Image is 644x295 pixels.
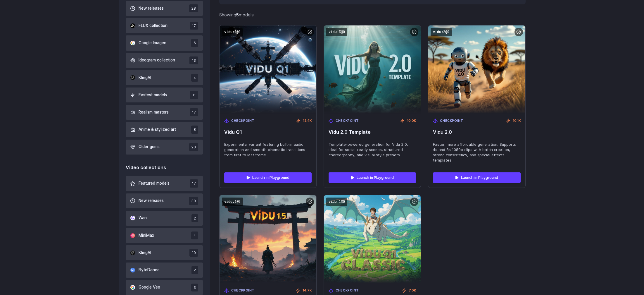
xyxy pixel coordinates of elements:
[224,129,312,135] span: Vidu Q1
[189,4,198,12] span: 28
[191,126,198,133] span: 8
[126,122,203,137] button: Anime & stylized art 8
[126,228,203,243] button: MiniMax 4
[433,129,520,135] span: Vidu 2.0
[139,5,164,12] span: New releases
[329,142,416,158] span: Template-powered generation for Vidu 2.0, ideal for social-ready scenes, structured choreography,...
[126,70,203,85] button: KlingAI 4
[433,172,520,183] a: Launch in Playground
[191,39,198,47] span: 6
[326,28,347,36] code: vidu:3@0
[139,215,147,221] span: Wan
[189,143,198,151] span: 20
[139,198,164,204] span: New releases
[219,11,254,18] div: Showing models
[231,288,255,293] span: Checkpoint
[428,25,525,114] img: Vidu 2.0
[231,118,255,124] span: Checkpoint
[191,74,198,82] span: 4
[513,118,521,124] span: 10.1K
[126,88,203,102] button: Fastest models 11
[191,284,198,291] span: 3
[433,142,520,163] span: Faster, more affordable generation. Supports 4s and 8s 1080p clips with batch creation, strong co...
[303,118,312,124] span: 12.4K
[139,126,176,133] span: Anime & stylized art
[336,288,359,293] span: Checkpoint
[139,40,166,46] span: Google Imagen
[126,140,203,155] button: Older gems 20
[126,263,203,277] button: ByteDance 2
[224,172,312,183] a: Launch in Playground
[189,249,198,257] span: 10
[326,198,347,206] code: vidu:1@0
[139,232,154,239] span: MiniMax
[189,56,198,64] span: 13
[190,108,198,116] span: 17
[236,12,239,17] strong: 5
[329,129,416,135] span: Vidu 2.0 Template
[126,193,203,208] button: New releases 30
[191,231,198,239] span: 4
[191,214,198,222] span: 2
[139,92,167,98] span: Fastest models
[139,23,168,29] span: FLUX collection
[224,142,312,158] span: Experimental variant featuring built-in audio generation and smooth cinematic transitions from fi...
[139,144,160,150] span: Older gems
[303,288,312,293] span: 14.7K
[440,118,463,124] span: Checkpoint
[220,195,316,283] img: Vidu 1.5
[126,211,203,226] button: Wan 2
[126,105,203,120] button: Realism masters 17
[190,91,198,99] span: 11
[126,18,203,33] button: FLUX collection 17
[126,164,203,171] div: Video collections
[126,280,203,295] button: Google Veo 3
[126,245,203,260] button: KlingAI 10
[139,267,160,273] span: ByteDance
[126,35,203,50] button: Google Imagen 6
[329,172,416,183] a: Launch in Playground
[126,176,203,191] button: Featured models 17
[190,179,198,187] span: 17
[139,284,160,291] span: Google Veo
[222,198,243,206] code: vidu:1@5
[139,57,175,64] span: Ideogram collection
[407,118,416,124] span: 10.0K
[324,195,421,283] img: Vidu Q1 Classic
[431,28,452,36] code: vidu:2@0
[126,53,203,68] button: Ideogram collection 13
[324,25,421,114] img: Vidu 2.0 Template
[139,75,151,81] span: KlingAI
[191,266,198,274] span: 2
[139,109,169,116] span: Realism masters
[189,197,198,205] span: 30
[139,180,170,187] span: Featured models
[222,28,243,36] code: vidu:1@1
[139,250,151,256] span: KlingAI
[126,1,203,16] button: New releases 28
[220,25,316,114] img: Vidu Q1
[409,288,416,293] span: 7.0K
[336,118,359,124] span: Checkpoint
[190,22,198,30] span: 17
